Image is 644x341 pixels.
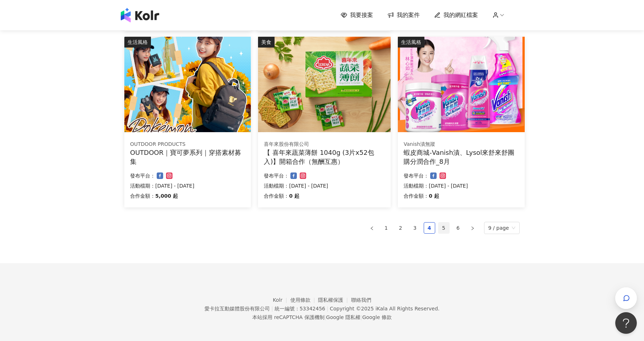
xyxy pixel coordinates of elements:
[398,37,524,132] img: 漬無蹤、來舒全系列商品
[264,148,385,166] div: 【 喜年來蔬菜薄餅 1040g (3片x52包入)】開箱合作（無酬互惠）
[366,222,378,234] button: left
[404,192,429,200] p: 合作金額：
[453,223,464,233] a: 6
[452,222,464,234] li: 6
[424,223,435,233] a: 4
[252,313,391,322] span: 本站採用 reCAPTCHA 保護機制
[264,141,385,148] div: 喜年來股份有限公司
[124,37,251,132] img: 【OUTDOOR】寶可夢系列
[318,297,351,303] a: 隱私權保護
[264,192,289,200] p: 合作金額：
[275,306,325,311] div: 統一編號：53342456
[410,223,420,233] a: 3
[325,314,326,320] span: |
[290,297,318,303] a: 使用條款
[470,226,475,230] span: right
[273,297,290,303] a: Kolr
[258,37,391,132] img: 喜年來蔬菜薄餅 1040g (3片x52包入
[484,222,520,234] div: Page Size
[350,11,373,19] span: 我要接案
[124,37,151,48] div: 生活風格
[330,306,440,311] div: Copyright © 2025 All Rights Reserved.
[121,8,159,22] img: logo
[467,222,478,234] button: right
[615,312,637,334] iframe: Help Scout Beacon - Open
[130,181,245,190] p: 活動檔期：[DATE] - [DATE]
[467,222,478,234] li: Next Page
[381,223,392,233] a: 1
[130,192,155,200] p: 合作金額：
[404,171,429,180] p: 發布平台：
[398,37,424,48] div: 生活風格
[326,314,360,320] a: Google 隱私權
[130,171,155,180] p: 發布平台：
[434,11,478,19] a: 我的網紅檔案
[289,192,299,200] p: 0 起
[362,314,392,320] a: Google 條款
[351,297,371,303] a: 聯絡我們
[264,171,289,180] p: 發布平台：
[264,181,385,190] p: 活動檔期：[DATE] - [DATE]
[438,223,449,233] a: 5
[366,222,378,234] li: Previous Page
[443,11,478,19] span: 我的網紅檔案
[404,148,519,166] div: 蝦皮商城-Vanish漬、Lysol來舒來舒團購分潤合作_8月
[488,222,516,234] span: 9 / page
[258,37,275,48] div: 美食
[370,226,374,230] span: left
[341,11,373,19] a: 我要接案
[409,222,421,234] li: 3
[130,141,245,148] div: OUTDOOR PRODUCTS
[155,192,178,200] p: 5,000 起
[130,148,245,166] div: OUTDOOR｜寶可夢系列｜穿搭素材募集
[204,306,270,311] div: 愛卡拉互動媒體股份有限公司
[360,314,362,320] span: |
[429,192,439,200] p: 0 起
[404,141,519,148] div: Vanish漬無蹤
[404,181,519,190] p: 活動檔期：[DATE] - [DATE]
[376,306,388,311] a: iKala
[327,306,328,311] span: |
[397,11,420,19] span: 我的案件
[387,11,420,19] a: 我的案件
[271,306,273,311] span: |
[395,223,406,233] a: 2
[395,222,406,234] li: 2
